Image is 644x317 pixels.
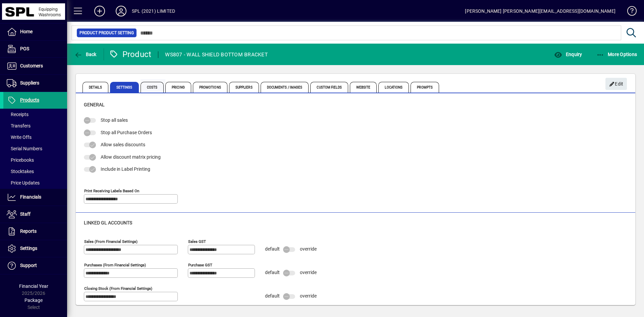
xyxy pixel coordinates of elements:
span: POS [20,46,29,51]
span: More Options [596,52,637,57]
span: Include in Label Printing [101,166,150,172]
span: Linked GL accounts [84,220,132,225]
a: Staff [3,206,67,223]
a: Pricebooks [3,154,67,166]
span: Price Updates [7,180,40,186]
a: Home [3,23,67,40]
div: SPL (2021) LIMITED [132,6,175,16]
span: Stocktakes [7,169,34,174]
span: Suppliers [229,82,259,93]
div: [PERSON_NAME] [PERSON_NAME][EMAIL_ADDRESS][DOMAIN_NAME] [465,6,615,16]
a: Stocktakes [3,166,67,177]
button: Edit [605,78,627,90]
span: Reports [20,228,37,234]
a: Suppliers [3,75,67,92]
span: Serial Numbers [7,146,42,151]
span: default [265,293,280,299]
a: Receipts [3,109,67,120]
span: Allow sales discounts [101,142,145,147]
mat-label: Purchase GST [188,262,212,267]
app-page-header-button: Back [67,48,104,60]
span: Stop all sales [101,117,128,123]
span: Documents / Images [261,82,309,93]
span: Product Product Setting [79,30,134,36]
span: General [84,102,105,107]
span: Pricebooks [7,157,34,163]
span: Transfers [7,123,31,128]
a: Write Offs [3,131,67,143]
span: Settings [20,246,37,251]
span: Write Offs [7,135,32,140]
div: Product [109,49,152,60]
span: Pricing [165,82,191,93]
mat-label: Sales GST [188,239,206,244]
span: Back [74,52,97,57]
span: Custom Fields [310,82,348,93]
mat-label: Purchases (from financial settings) [84,262,146,267]
span: Details [83,82,108,93]
span: Receipts [7,112,29,117]
span: Package [24,298,43,303]
span: Home [20,29,33,34]
span: Products [20,97,39,103]
mat-label: Print Receiving Labels Based On [84,188,139,193]
button: Add [89,5,110,17]
span: default [265,246,280,252]
a: Support [3,257,67,274]
a: Reports [3,223,67,240]
span: Customers [20,63,43,68]
a: Serial Numbers [3,143,67,154]
button: More Options [595,48,639,60]
span: override [300,270,317,275]
a: Transfers [3,120,67,131]
span: Locations [378,82,409,93]
span: Support [20,263,37,268]
a: Knowledge Base [622,1,636,23]
span: Stop all Purchase Orders [101,130,152,135]
a: Financials [3,189,67,206]
mat-label: Sales (from financial settings) [84,239,138,244]
span: override [300,293,317,299]
span: Website [350,82,377,93]
span: Costs [141,82,164,93]
span: override [300,246,317,252]
span: Prompts [411,82,439,93]
a: Price Updates [3,177,67,189]
mat-label: Closing stock (from financial settings) [84,286,152,290]
span: Allow discount matrix pricing [101,154,161,160]
span: Financials [20,194,41,200]
span: Staff [20,211,31,217]
button: Profile [110,5,132,17]
button: Enquiry [552,48,584,60]
span: Edit [609,78,624,90]
span: Promotions [193,82,227,93]
a: Settings [3,240,67,257]
button: Back [72,48,98,60]
span: default [265,270,280,275]
span: Settings [110,82,139,93]
span: Financial Year [19,283,48,289]
a: POS [3,41,67,57]
div: WS807 - WALL SHIELD BOTTOM BRACKET [165,49,268,60]
span: Suppliers [20,80,39,86]
span: Enquiry [554,52,582,57]
a: Customers [3,58,67,74]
